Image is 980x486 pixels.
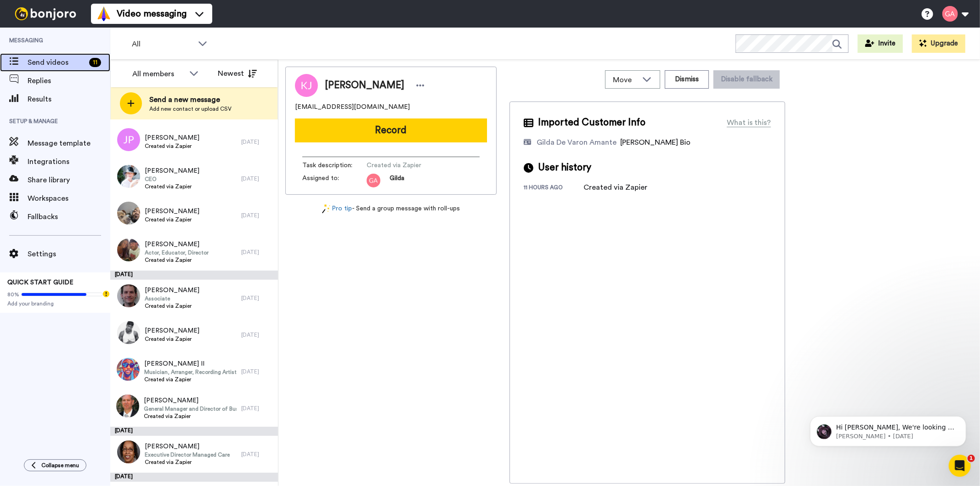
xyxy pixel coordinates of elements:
span: Created via Zapier [145,335,199,343]
div: [DATE] [241,368,273,375]
span: Created via Zapier [145,142,199,150]
span: Collapse menu [41,462,79,469]
span: Share library [28,175,110,186]
div: 11 hours ago [524,184,583,193]
div: 11 [89,58,101,67]
span: Actor, Educator, Director [145,249,209,256]
span: Task description : [302,161,367,170]
span: 80% [7,291,19,298]
img: b964701b-81eb-4dfd-8361-b342f5860013.jpg [117,284,140,307]
button: Record [295,119,487,142]
span: Move [613,74,638,85]
span: [PERSON_NAME] Bio [620,139,691,146]
img: d9e6f847-02de-4964-9259-be43bcb650cf.jpg [117,321,140,344]
span: [PERSON_NAME] [325,79,404,92]
div: [DATE] [110,427,278,436]
span: Settings [28,249,110,260]
span: 1 [968,455,975,462]
button: Upgrade [912,34,965,53]
span: Created via Zapier [367,161,454,170]
span: Send a new message [149,94,232,105]
span: Created via Zapier [145,458,230,466]
div: Created via Zapier [583,182,647,193]
img: 9f89a8d5-7acf-4577-96f5-994c35b39e13.jpg [117,165,140,188]
img: 730eda49-a1ea-4421-8d9d-0f9328947313.jpg [117,202,140,225]
span: Created via Zapier [145,302,199,310]
span: Created via Zapier [144,413,237,420]
div: [DATE] [241,451,273,458]
div: - Send a group message with roll-ups [285,204,497,214]
span: Workspaces [28,193,110,204]
img: ga.png [367,174,380,187]
span: Musician, Arranger, Recording Artist, Composer [144,368,237,376]
button: Invite [858,34,903,53]
button: Disable fallback [714,70,780,89]
span: [PERSON_NAME] [145,442,230,451]
span: [PERSON_NAME] [144,396,237,405]
img: vm-color.svg [96,6,111,21]
span: Executive Director Managed Care [145,451,230,458]
div: [DATE] [110,271,278,280]
span: Assigned to: [302,174,367,187]
div: [DATE] [241,175,273,182]
span: Add new contact or upload CSV [149,105,232,113]
span: Created via Zapier [145,256,209,264]
span: [PERSON_NAME] [145,240,209,249]
span: [PERSON_NAME] [145,207,199,216]
img: jp.png [117,128,140,151]
span: All [132,39,193,50]
img: dfcb801d-8d5d-4929-9446-770968b196ea.jpg [116,395,139,418]
span: Created via Zapier [145,216,199,223]
img: a072b5bf-f6ea-4d35-b316-a0dad01ec39f.jpg [117,358,140,381]
span: [PERSON_NAME] [145,166,199,175]
div: [DATE] [110,473,278,482]
span: Results [28,94,110,105]
div: [DATE] [241,405,273,412]
div: [DATE] [241,331,273,339]
button: Dismiss [665,70,709,89]
span: QUICK START GUIDE [7,279,74,286]
span: CEO [145,175,199,183]
span: Associate [145,295,199,302]
div: All members [132,68,185,79]
button: Newest [211,64,264,83]
img: d5a562f7-902b-4007-8be7-19bd9e49d1b7.jpg [117,441,140,463]
span: [PERSON_NAME] [145,133,199,142]
div: [DATE] [241,212,273,219]
iframe: Intercom live chat [949,455,971,477]
span: General Manager and Director of Business Development [144,405,237,413]
span: Add your branding [7,300,103,307]
img: magic-wand.svg [322,204,330,214]
span: [EMAIL_ADDRESS][DOMAIN_NAME] [295,102,410,112]
div: [DATE] [241,249,273,256]
div: [DATE] [241,138,273,146]
img: bj-logo-header-white.svg [11,7,80,20]
span: Imported Customer Info [538,116,646,130]
span: [PERSON_NAME] II [144,359,237,368]
iframe: Intercom notifications message [796,397,980,461]
div: Tooltip anchor [102,290,110,298]
span: Video messaging [117,7,187,20]
div: What is this? [727,117,771,128]
span: Gilda [390,174,404,187]
div: [DATE] [241,294,273,302]
span: Send videos [28,57,85,68]
span: Created via Zapier [144,376,237,383]
img: Image of Katie Jones [295,74,318,97]
div: Gilda De Varon Amante [537,137,617,148]
span: [PERSON_NAME] [145,286,199,295]
img: dfdb9495-02a6-44a6-ac8b-73ef1917a166.jpg [117,238,140,261]
span: [PERSON_NAME] [145,326,199,335]
span: Message template [28,138,110,149]
a: Pro tip [322,204,352,214]
span: Replies [28,75,110,86]
span: Integrations [28,156,110,167]
span: Fallbacks [28,211,110,222]
button: Collapse menu [24,459,86,471]
span: User history [538,161,591,175]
